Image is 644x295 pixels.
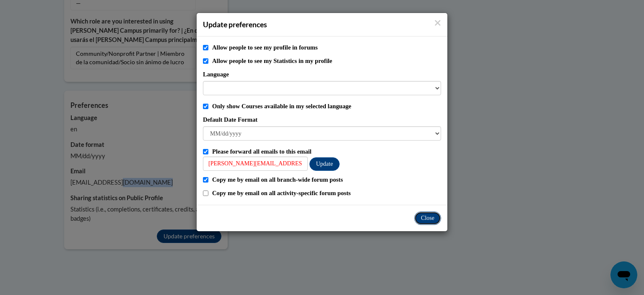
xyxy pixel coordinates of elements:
label: Copy me by email on all activity-specific forum posts [212,188,441,198]
label: Default Date Format [203,115,441,124]
label: Copy me by email on all branch-wide forum posts [212,175,441,184]
input: Other Email [203,157,308,171]
label: Please forward all emails to this email [212,147,441,156]
label: Only show Courses available in my selected language [212,102,441,111]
